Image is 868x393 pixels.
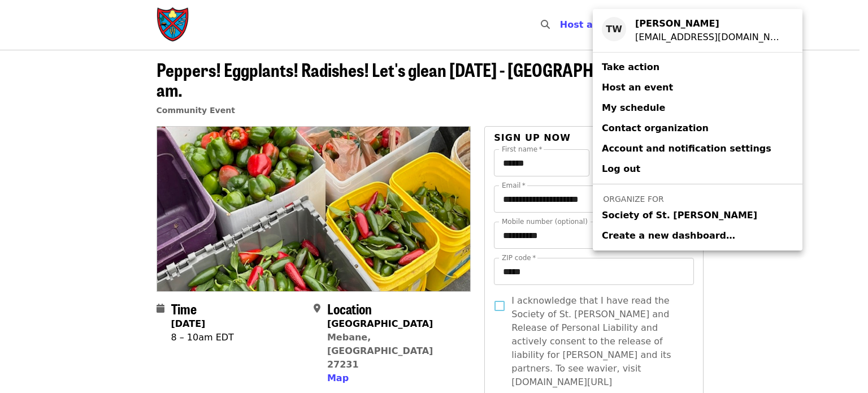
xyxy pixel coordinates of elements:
[635,17,784,31] div: Taylor Wolfe
[593,159,802,179] a: Log out
[602,82,673,93] span: Host an event
[603,195,663,204] span: Organize for
[593,98,802,118] a: My schedule
[593,77,802,98] a: Host an event
[602,230,735,241] span: Create a new dashboard…
[593,205,802,226] a: Society of St. [PERSON_NAME]
[635,31,784,44] div: nc-glean@endhunger.org
[593,139,802,159] a: Account and notification settings
[602,209,757,222] span: Society of St. [PERSON_NAME]
[602,62,659,72] span: Take action
[593,57,802,77] a: Take action
[635,18,719,29] strong: [PERSON_NAME]
[593,226,802,246] a: Create a new dashboard…
[602,17,626,41] div: TW
[602,123,709,133] span: Contact organization
[593,14,802,47] a: TW[PERSON_NAME][EMAIL_ADDRESS][DOMAIN_NAME]
[602,102,665,113] span: My schedule
[602,143,771,154] span: Account and notification settings
[593,118,802,139] a: Contact organization
[602,163,640,174] span: Log out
